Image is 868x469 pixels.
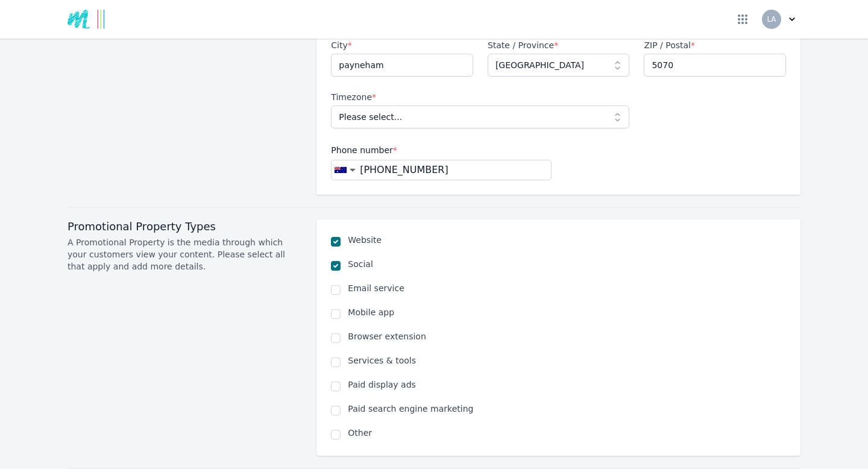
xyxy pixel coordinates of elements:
label: Email service [348,282,786,294]
label: Other [348,427,786,439]
label: State / Province [488,39,630,51]
span: Phone number [331,145,397,155]
input: Enter a phone number [356,163,550,177]
p: A Promotional Property is the media through which your customers view your content. Please select... [68,236,302,272]
label: Paid search engine marketing [348,403,786,415]
label: Services & tools [348,354,786,367]
label: Mobile app [348,306,786,318]
label: Browser extension [348,330,786,342]
h3: Promotional Property Types [68,219,302,234]
label: Timezone [331,91,629,103]
label: City [331,39,473,51]
span: ▼ [350,167,356,173]
label: Social [348,258,786,270]
label: Website [348,234,786,246]
label: ZIP / Postal [644,39,786,51]
label: Paid display ads [348,379,786,391]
